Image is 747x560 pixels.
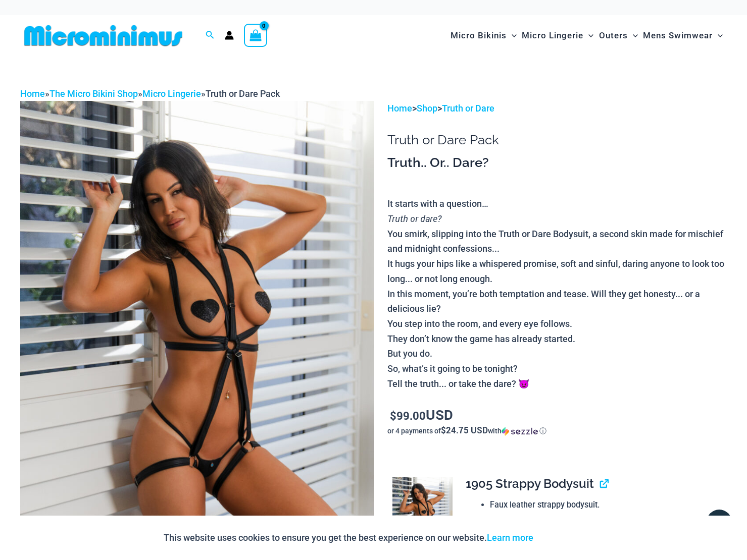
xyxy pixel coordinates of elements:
[448,20,519,51] a: Micro BikinisMenu ToggleMenu Toggle
[441,424,488,436] span: $24.75 USD
[490,497,718,513] li: Faux leather strappy bodysuit.
[387,101,727,116] p: > >
[387,103,412,114] a: Home
[596,20,640,51] a: OutersMenu ToggleMenu Toggle
[541,526,584,550] button: Accept
[628,23,638,48] span: Menu Toggle
[446,19,727,52] nav: Site Navigation
[225,31,234,40] a: Account icon link
[387,196,727,391] p: It starts with a question… You smirk, slipping into the Truth or Dare Bodysuit, a second skin mad...
[206,88,280,99] span: Truth or Dare Pack
[244,24,267,47] a: View Shopping Cart, empty
[20,88,280,99] span: » » »
[390,408,396,423] span: $
[164,530,533,545] p: This website uses cookies to ensure you get the best experience on our website.
[487,532,533,543] a: Learn more
[640,20,725,51] a: Mens SwimwearMenu ToggleMenu Toggle
[502,427,538,436] img: Sezzle
[387,154,727,172] h3: Truth.. Or.. Dare?
[20,24,186,47] img: MM SHOP LOGO FLAT
[442,103,494,114] a: Truth or Dare
[20,88,45,99] a: Home
[451,23,507,48] span: Micro Bikinis
[387,407,727,423] p: USD
[387,212,441,225] i: Truth or dare?
[387,132,727,148] h1: Truth or Dare Pack
[390,408,426,423] bdi: 99.00
[583,23,593,48] span: Menu Toggle
[142,88,201,99] a: Micro Lingerie
[466,476,594,491] span: 1905 Strappy Bodysuit
[49,88,138,99] a: The Micro Bikini Shop
[522,23,583,48] span: Micro Lingerie
[387,426,727,436] div: or 4 payments of$24.75 USDwithSezzle Click to learn more about Sezzle
[643,23,713,48] span: Mens Swimwear
[490,513,718,542] li: Straps on neck and shoulders creating a harness-inspired shape.
[417,103,437,114] a: Shop
[713,23,723,48] span: Menu Toggle
[519,20,596,51] a: Micro LingerieMenu ToggleMenu Toggle
[387,426,727,436] div: or 4 payments of with
[206,29,215,42] a: Search icon link
[507,23,517,48] span: Menu Toggle
[599,23,628,48] span: Outers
